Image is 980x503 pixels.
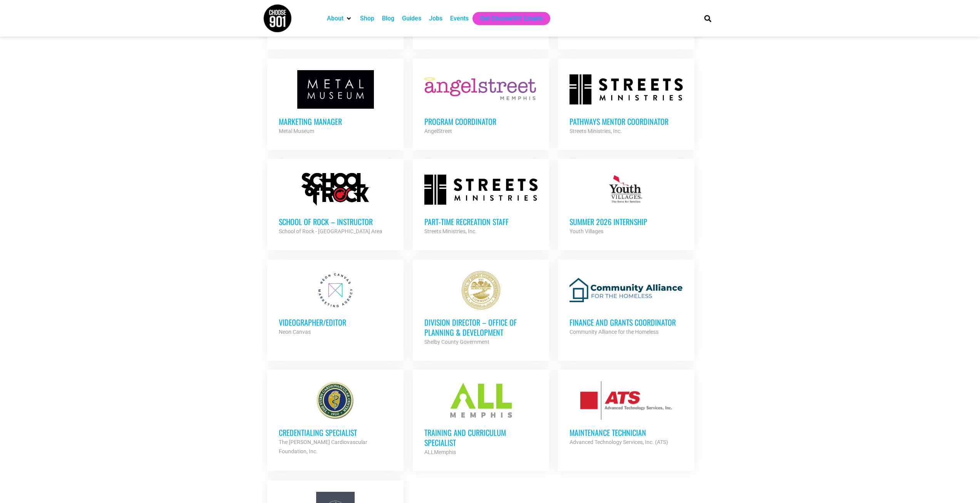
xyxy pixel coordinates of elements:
a: Videographer/Editor Neon Canvas [267,259,404,348]
strong: Shelby County Government [424,339,489,345]
h3: Pathways Mentor Coordinator [570,116,683,126]
nav: Main nav [323,12,691,25]
h3: Finance and Grants Coordinator [570,317,683,327]
h3: Training and Curriculum Specialist [424,427,538,447]
a: Guides [402,14,421,23]
strong: Streets Ministries, Inc. [424,228,477,234]
a: Jobs [429,14,442,23]
strong: Community Alliance for the Homeless [570,329,658,335]
a: Program Coordinator AngelStreet [413,59,549,147]
h3: Division Director – Office of Planning & Development [424,317,538,337]
a: Pathways Mentor Coordinator Streets Ministries, Inc. [558,59,694,147]
a: Part-time Recreation Staff Streets Ministries, Inc. [413,159,549,247]
h3: Summer 2026 Internship [570,217,683,227]
a: Events [450,14,469,23]
strong: Streets Ministries, Inc. [570,128,622,134]
a: Marketing Manager Metal Museum [267,59,404,147]
h3: Maintenance Technician [570,427,683,437]
strong: ALLMemphis [424,449,456,455]
h3: Marketing Manager [279,116,392,126]
a: Training and Curriculum Specialist ALLMemphis [413,370,549,468]
div: About [323,12,356,25]
h3: Videographer/Editor [279,317,392,327]
strong: Metal Museum [279,128,314,134]
h3: Program Coordinator [424,116,538,126]
strong: School of Rock - [GEOGRAPHIC_DATA] Area [279,228,382,234]
strong: Advanced Technology Services, Inc. (ATS) [570,439,668,445]
a: Credentialing Specialist The [PERSON_NAME] Cardiovascular Foundation, Inc. [267,370,404,468]
a: School of Rock – Instructor School of Rock - [GEOGRAPHIC_DATA] Area [267,159,404,247]
strong: The [PERSON_NAME] Cardiovascular Foundation, Inc. [279,439,367,454]
a: Shop [360,14,374,23]
a: Division Director – Office of Planning & Development Shelby County Government [413,259,549,358]
a: About [327,14,343,23]
a: Get Choose901 Emails [480,14,543,23]
div: Search [701,12,714,25]
a: Maintenance Technician Advanced Technology Services, Inc. (ATS) [558,370,694,458]
strong: Neon Canvas [279,329,311,335]
strong: AngelStreet [424,128,452,134]
a: Summer 2026 Internship Youth Villages [558,159,694,247]
h3: School of Rock – Instructor [279,217,392,227]
h3: Part-time Recreation Staff [424,217,538,227]
h3: Credentialing Specialist [279,427,392,437]
a: Finance and Grants Coordinator Community Alliance for the Homeless [558,259,694,348]
a: Blog [382,14,394,23]
strong: Youth Villages [570,228,603,234]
